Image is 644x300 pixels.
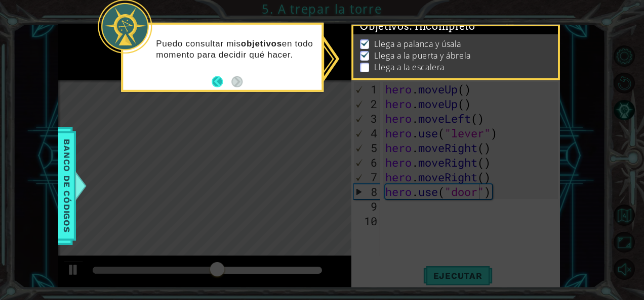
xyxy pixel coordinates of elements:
p: Llega a la puerta y ábrela [374,50,470,61]
img: Check mark for checkbox [360,38,370,46]
span: Objetivos [360,20,475,33]
img: Check mark for checkbox [360,50,370,58]
button: Next [231,76,243,87]
p: Llega a la escalera [374,62,444,73]
span: Banco de códigos [59,134,75,238]
button: Back [212,76,231,87]
strong: objetivos [241,38,282,48]
p: Llega a palanca y úsala [374,38,461,49]
span: : Incompleto [410,20,475,32]
p: Puedo consultar mis en todo momento para decidir qué hacer. [156,38,314,60]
